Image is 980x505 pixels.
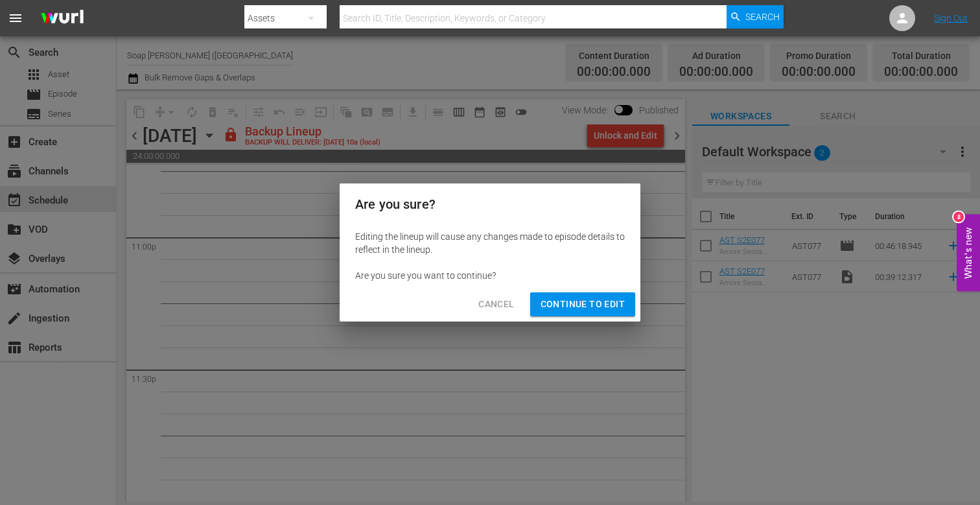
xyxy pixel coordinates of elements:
[31,3,93,34] img: ans4CAIJ8jUAAAAAAAAAAAAAAAAAAAAAAAAgQb4GAAAAAAAAAAAAAAAAAAAAAAAAJMjXAAAAAAAAAAAAAAAAAAAAAAAAgAT5G...
[745,5,780,29] span: Search
[355,269,625,282] div: Are you sure you want to continue?
[957,214,980,291] button: Open Feedback Widget
[355,194,625,215] h2: Are you sure?
[530,292,635,316] button: Continue to Edit
[953,211,964,222] div: 8
[934,13,968,23] a: Sign Out
[541,296,625,312] span: Continue to Edit
[355,230,625,256] div: Editing the lineup will cause any changes made to episode details to reflect in the lineup.
[478,296,514,312] span: Cancel
[8,10,23,26] span: menu
[468,292,524,316] button: Cancel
